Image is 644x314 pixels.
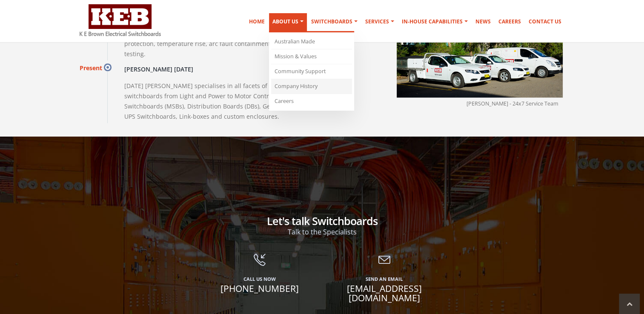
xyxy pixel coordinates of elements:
[124,29,358,59] p: [PERSON_NAME] full switchboard certification includes 100kA fault level protection, temperature r...
[329,284,441,303] span: [EMAIL_ADDRESS][DOMAIN_NAME]
[271,64,352,79] a: Community Support
[204,274,316,284] span: Call Us Now
[124,63,358,75] h4: [PERSON_NAME] [DATE]
[269,13,307,32] a: About Us
[362,13,398,30] a: Services
[308,13,361,30] a: Switchboards
[495,13,524,30] a: Careers
[271,94,352,108] a: Careers
[525,13,565,30] a: Contact Us
[80,4,161,36] img: K E Brown Electrical Switchboards
[204,284,316,293] span: [PHONE_NUMBER]
[398,13,471,30] a: In-house Capabilities
[124,81,358,122] p: [DATE] [PERSON_NAME] specialises in all facets of low voltage electrical switchboards from Light ...
[246,13,268,30] a: Home
[397,97,563,108] span: [PERSON_NAME] - 24x7 Service Team
[80,227,565,237] p: Talk to the Specialists
[271,34,352,49] a: Australian Made
[271,49,352,64] a: Mission & Values
[472,13,494,30] a: News
[329,274,441,284] span: Send An Email
[204,254,316,306] a: Call Us Now [PHONE_NUMBER]
[271,79,352,94] a: Company History
[80,215,565,227] h2: Let's talk Switchboards
[80,63,102,73] span: Present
